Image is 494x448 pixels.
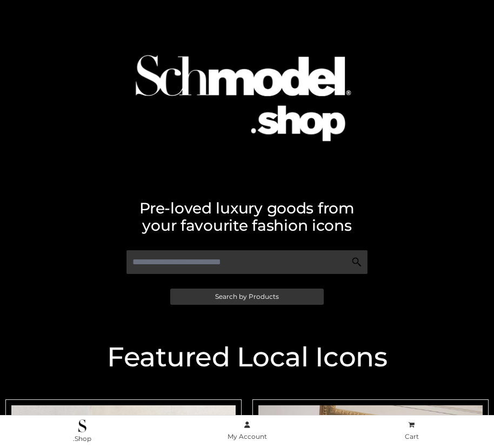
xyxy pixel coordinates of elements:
[228,432,267,440] span: My Account
[78,419,86,432] img: .Shop
[351,257,362,268] img: Search Icon
[329,419,494,443] a: Cart
[165,419,330,443] a: My Account
[170,289,324,305] a: Search by Products
[215,293,279,300] span: Search by Products
[73,434,91,443] span: .Shop
[405,432,419,440] span: Cart
[5,199,489,234] h2: Pre-loved luxury goods from your favourite fashion icons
